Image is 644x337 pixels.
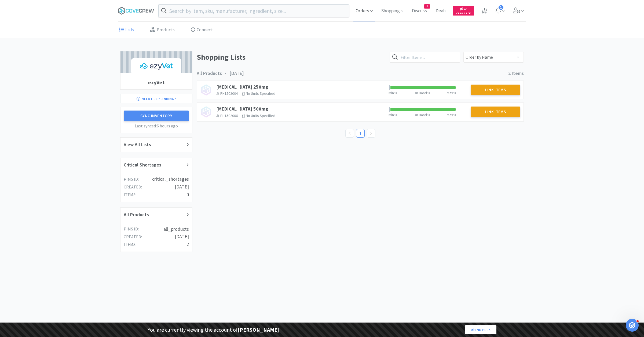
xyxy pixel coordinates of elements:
[220,91,238,96] span: PH1502004
[220,113,238,118] span: PH1502006
[428,90,430,95] span: 0
[200,106,212,118] img: no_image.png
[124,123,189,130] h5: Last synced: 6 hours ago
[465,325,496,334] a: End Peek
[471,85,521,95] button: Link Items
[124,111,189,121] button: Sync Inventory
[395,90,397,95] span: 0
[189,22,214,38] a: Connect
[152,175,189,183] h4: critical_shortages
[124,184,142,191] h5: created:
[175,183,189,191] h4: [DATE]
[216,106,268,112] a: [MEDICAL_DATA] 500mg
[369,132,373,135] i: icon: right
[124,233,142,240] h5: created:
[390,52,460,63] input: Filter Items...
[246,91,275,96] span: No units specified
[163,225,189,233] h4: all_products
[124,241,136,248] h5: items:
[460,6,467,11] span: 0
[197,51,386,63] h1: Shopping Lists
[456,12,471,16] span: Cash Back
[508,70,524,76] span: 2 Items
[197,70,222,77] h3: All Products
[229,70,244,77] h3: [DATE]
[149,22,176,38] a: Products
[428,112,430,117] span: 0
[124,211,149,219] h2: All Products
[454,112,456,117] span: 0
[124,161,161,169] h2: Critical Shortages
[389,112,395,117] span: Min :
[454,90,456,95] span: 0
[389,90,395,95] span: Min :
[186,241,189,248] h4: 2
[118,22,136,38] a: Lists
[345,129,354,138] li: Previous Page
[124,176,139,183] h5: PIMS ID:
[447,90,454,95] span: Max :
[186,191,189,199] h4: 0
[131,58,181,74] img: 6a098d29df8442dcaff5cc452bd93bac_87.png
[348,132,351,135] i: icon: left
[356,129,364,137] a: 1
[124,141,151,149] h2: View All Lists
[148,325,279,334] p: You are currently viewing the account of
[463,7,467,11] span: . 00
[367,129,375,138] li: Next Page
[124,191,136,198] h5: items:
[120,94,192,103] a: Need Help Linking?
[124,226,139,233] h5: PIMS ID:
[395,112,397,117] span: 0
[478,9,489,14] a: 1
[200,84,212,96] img: no_image.png
[499,5,503,10] span: 1
[424,5,430,8] span: 2
[175,233,189,241] h4: [DATE]
[453,3,474,18] a: $0.00Cash Back
[246,113,275,118] span: No units specified
[238,326,279,333] strong: [PERSON_NAME]
[216,84,268,90] a: [MEDICAL_DATA] 250mg
[222,70,229,77] h4: ·
[471,107,521,117] button: Link Items
[414,90,428,95] span: On Hand :
[626,319,639,332] iframe: Intercom live chat
[460,7,461,11] span: $
[433,9,449,13] a: Deals
[447,112,454,117] span: Max :
[414,112,428,117] span: On Hand :
[120,75,192,89] h1: ezyVet
[159,5,349,17] input: Search by item, sku, manufacturer, ingredient, size...
[410,9,429,13] a: Discuss2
